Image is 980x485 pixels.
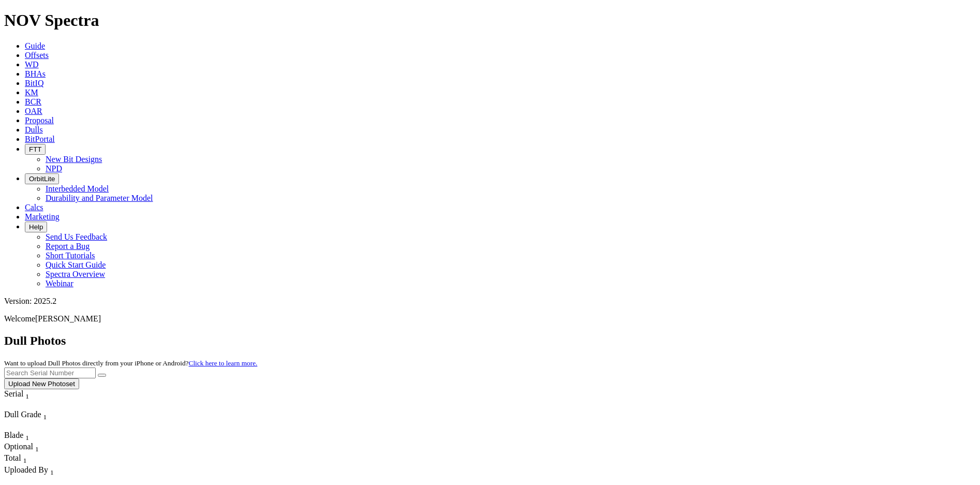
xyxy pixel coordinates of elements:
[25,125,43,134] a: Dulls
[4,465,48,474] span: Uploaded By
[4,368,96,378] input: Search Serial Number
[4,431,40,442] div: Blade Sort None
[46,242,90,251] a: Report a Bug
[25,389,29,398] span: Sort None
[25,79,43,87] a: BitIQ
[4,401,48,410] div: Column Menu
[35,445,39,453] sub: 1
[46,251,95,260] a: Short Tutorials
[50,465,54,474] span: Sort None
[46,164,62,173] a: NPD
[25,212,60,221] a: Marketing
[4,410,77,431] div: Sort None
[25,69,46,78] a: BHAs
[4,453,40,465] div: Total Sort None
[189,359,258,367] a: Click here to learn more.
[4,442,40,453] div: Optional Sort None
[4,297,976,306] div: Version: 2025.2
[4,431,40,442] div: Sort None
[4,334,976,348] h2: Dull Photos
[25,434,29,442] sub: 1
[25,392,29,400] sub: 1
[23,457,27,465] sub: 1
[25,116,54,125] a: Proposal
[4,314,976,324] p: Welcome
[4,389,23,398] span: Serial
[4,410,77,421] div: Dull Grade Sort None
[4,389,48,410] div: Sort None
[43,410,47,419] span: Sort None
[46,279,73,288] a: Webinar
[4,453,21,462] span: Total
[46,260,106,269] a: Quick Start Guide
[4,378,79,389] button: Upload New Photoset
[25,135,55,143] a: BitPortal
[23,453,27,462] span: Sort None
[25,203,43,212] a: Calcs
[29,223,43,231] span: Help
[4,442,40,453] div: Sort None
[25,144,46,155] button: FTT
[25,60,39,69] a: WD
[4,465,99,477] div: Uploaded By Sort None
[4,442,33,451] span: Optional
[25,88,38,97] a: KM
[46,155,102,164] a: New Bit Designs
[4,410,41,419] span: Dull Grade
[25,173,59,184] button: OrbitLite
[4,421,77,431] div: Column Menu
[4,11,976,30] h1: NOV Spectra
[25,41,45,50] a: Guide
[25,107,42,115] a: OAR
[35,442,39,451] span: Sort None
[43,413,47,421] sub: 1
[35,314,101,323] span: [PERSON_NAME]
[25,51,49,60] a: Offsets
[29,175,55,183] span: OrbitLite
[46,270,105,278] a: Spectra Overview
[29,145,41,153] span: FTT
[4,359,257,367] small: Want to upload Dull Photos directly from your iPhone or Android?
[25,431,29,439] span: Sort None
[50,468,54,476] sub: 1
[25,222,47,232] button: Help
[46,194,153,202] a: Durability and Parameter Model
[4,453,40,465] div: Sort None
[46,232,107,241] a: Send Us Feedback
[46,184,109,193] a: Interbedded Model
[4,389,48,401] div: Serial Sort None
[25,97,41,106] a: BCR
[4,431,23,439] span: Blade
